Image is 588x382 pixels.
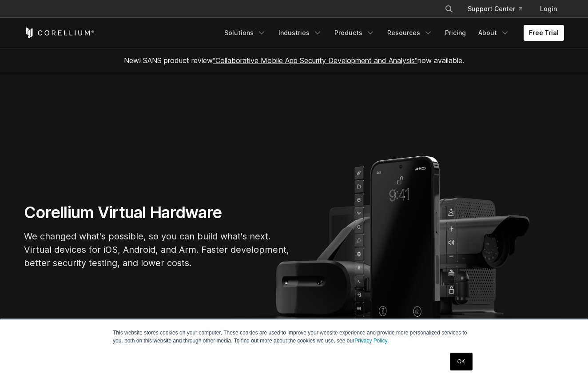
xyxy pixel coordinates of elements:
[524,25,564,41] a: Free Trial
[219,25,564,41] div: Navigation Menu
[329,25,380,41] a: Products
[273,25,327,41] a: Industries
[434,1,564,17] div: Navigation Menu
[382,25,438,41] a: Resources
[473,25,515,41] a: About
[113,329,475,345] p: This website stores cookies on your computer. These cookies are used to improve your website expe...
[213,56,417,65] a: "Collaborative Mobile App Security Development and Analysis"
[450,353,473,370] a: OK
[24,230,290,270] p: We changed what's possible, so you can build what's next. Virtual devices for iOS, Android, and A...
[24,28,95,38] a: Corellium Home
[441,1,457,17] button: Search
[354,338,389,344] a: Privacy Policy.
[24,203,290,223] h1: Corellium Virtual Hardware
[533,1,564,17] a: Login
[219,25,271,41] a: Solutions
[124,56,464,65] span: New! SANS product review now available.
[461,1,529,17] a: Support Center
[440,25,471,41] a: Pricing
